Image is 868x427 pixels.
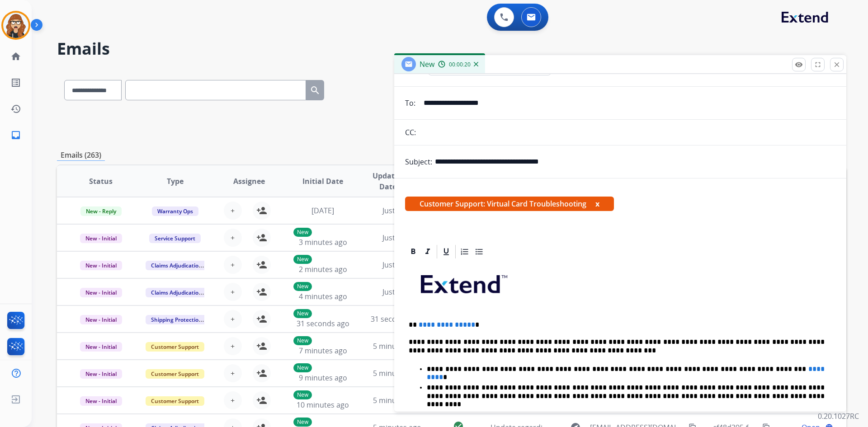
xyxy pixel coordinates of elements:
button: x [595,198,599,209]
span: 5 minutes ago [373,395,421,405]
span: Customer Support [146,369,204,379]
span: + [231,205,235,216]
span: 5 minutes ago [373,368,421,378]
span: New - Initial [80,234,122,243]
span: 3 minutes ago [299,237,347,247]
span: New [420,59,434,69]
span: 9 minutes ago [299,373,347,383]
span: New - Reply [80,206,122,216]
div: Bold [406,245,420,258]
span: 7 minutes ago [299,346,347,356]
span: + [231,395,235,406]
mat-icon: person_add [256,341,267,352]
span: Shipping Protection [146,315,208,324]
span: Customer Support [146,396,204,406]
mat-icon: remove_red_eye [795,61,803,69]
span: Assignee [233,176,265,187]
div: Italic [421,245,434,258]
span: Just now [382,260,411,270]
span: 10 minutes ago [297,400,349,410]
h2: Emails [57,40,846,58]
span: New - Initial [80,396,122,406]
span: New - Initial [80,288,122,297]
mat-icon: person_add [256,232,267,243]
button: + [224,310,242,328]
span: New - Initial [80,369,122,379]
span: Status [89,176,113,187]
p: New [293,282,312,291]
mat-icon: list_alt [10,77,21,88]
span: Customer Support: Virtual Card Troubleshooting [405,197,614,211]
div: Bullet List [472,245,486,258]
span: Warranty Ops [152,206,198,216]
span: 00:00:20 [449,61,471,68]
mat-icon: person_add [256,395,267,406]
p: New [293,390,312,399]
mat-icon: search [310,85,321,96]
span: New - Initial [80,261,122,270]
span: Just now [382,287,411,297]
span: New - Initial [80,315,122,324]
button: + [224,283,242,301]
button: + [224,202,242,220]
button: + [224,229,242,247]
p: New [293,336,312,345]
span: + [231,232,235,243]
button: + [224,391,242,409]
span: 2 minutes ago [299,264,347,274]
span: + [231,259,235,270]
p: 0.20.1027RC [818,411,859,422]
span: [DATE] [311,206,334,216]
p: New [293,255,312,264]
mat-icon: person_add [256,368,267,379]
span: + [231,314,235,324]
p: Emails (263) [57,150,105,161]
p: CC: [405,127,416,138]
mat-icon: inbox [10,130,21,141]
span: 31 seconds ago [371,314,424,324]
span: Initial Date [302,176,343,187]
span: Service Support [149,234,201,243]
img: avatar [3,13,28,38]
mat-icon: close [833,61,841,69]
span: New - Initial [80,342,122,352]
span: Claims Adjudication [146,261,208,270]
p: New [293,363,312,372]
span: 31 seconds ago [297,319,349,328]
span: Updated Date [368,170,409,192]
span: Just now [382,206,411,216]
mat-icon: person_add [256,259,267,270]
div: Underline [439,245,453,258]
mat-icon: person_add [256,205,267,216]
span: + [231,341,235,352]
mat-icon: person_add [256,314,267,324]
mat-icon: history [10,103,21,114]
mat-icon: person_add [256,286,267,297]
span: Customer Support [146,342,204,352]
button: + [224,364,242,382]
p: To: [405,98,415,108]
p: New [293,418,312,427]
span: + [231,368,235,379]
p: New [293,309,312,318]
div: Ordered List [458,245,472,258]
p: New [293,228,312,237]
mat-icon: home [10,51,21,62]
p: Subject: [405,156,432,167]
span: 5 minutes ago [373,341,421,351]
span: 4 minutes ago [299,291,347,301]
span: Claims Adjudication [146,288,208,297]
span: Type [167,176,184,187]
span: + [231,286,235,297]
button: + [224,256,242,274]
span: Just now [382,233,411,243]
mat-icon: fullscreen [814,61,822,69]
button: + [224,337,242,355]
